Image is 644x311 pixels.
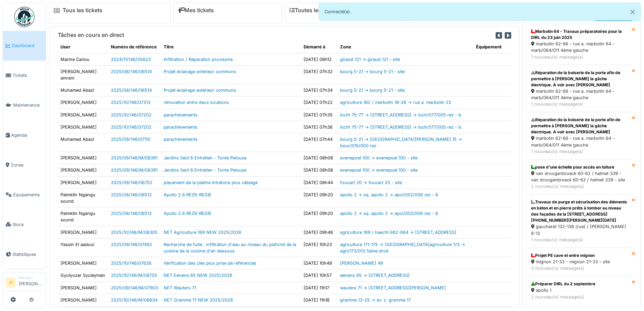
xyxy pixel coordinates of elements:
td: [DATE] 07h22 [301,96,337,109]
td: [DATE] 09h48 [301,226,337,238]
a: Apollo 2.6 REZ6-REGIE [164,192,212,197]
a: 2025/09/146/07492 [111,242,152,247]
a: 2025/09/146/06752 [111,180,152,185]
td: [PERSON_NAME] [58,109,108,121]
a: 2025/10/146/07202 [111,125,151,130]
a: bourg 5-21 -> bourg 5-21 - site [340,88,405,93]
div: marbotin 62-66 - rue a. marbotin 64 - marb/064/011 4ème gauche [531,41,627,53]
a: 2025/08/146/06512 [111,192,152,197]
a: Préparer DIRL du 2 septembre apollo 1 2 nouveau(x) message(s) [527,276,632,305]
td: Paimklin Ngangu sound [58,188,108,207]
div: 1 nouveau(x) message(s) [531,54,627,60]
div: gaucheret 132-136 (rue) / [PERSON_NAME] 8-12 [531,223,627,236]
a: locht 75-77 -> [STREET_ADDRESS] -> loch/077/005 rez - b [340,125,461,130]
a: Infiltration / Réparation provisoire [164,57,233,62]
th: Titre [161,41,301,53]
a: [PERSON_NAME] 49 [340,261,383,266]
td: [PERSON_NAME] [58,164,108,176]
a: 2025/09/146/M/08391 [111,155,158,160]
td: Gyulyuzar Syuleyman [58,269,108,282]
a: agriculture 182 / marbotin 18-26 -> rue a. marbotin 22 [340,100,451,105]
th: Équipement [473,41,511,53]
div: pose d'une échelle pour accès en toiture [531,164,627,170]
div: 1 nouveau(x) message(s) [531,148,627,155]
td: [DATE] 10h49 [301,257,337,269]
td: Muhamed Abazi [58,84,108,96]
img: Badge_color-CXgf-gQk.svg [14,7,34,27]
td: [DATE] 07h36 [301,121,337,133]
div: Réparation de la boiserie de la porte afin de permettre à [PERSON_NAME] la gâche électrique. A vo... [531,70,627,88]
th: Zone [337,41,473,53]
a: NET Wauters 71 [164,285,196,290]
span: Équipements [13,192,43,198]
a: AI Manager[PERSON_NAME] [6,275,43,291]
td: [DATE] 11h17 [301,282,337,294]
td: [PERSON_NAME] [58,282,108,294]
span: Tickets [13,72,43,79]
span: Zones [11,162,43,168]
td: [DATE] 07h44 [301,133,337,152]
button: Close [625,3,640,21]
td: [PERSON_NAME] [58,152,108,164]
td: [DATE] 10h57 [301,269,337,282]
div: mignon 21-33 - mignon 21-33 - site [531,259,627,265]
td: [PERSON_NAME] [58,121,108,133]
span: translation missing: fr.shared.user [61,44,70,49]
div: Projet PE cave et entre mignon [531,252,627,259]
a: Zones [3,150,46,180]
div: marbotin 62-66 - rue a. marbotin 64 - marb/064/011 4ème gauche [531,88,627,101]
a: 2024/11/146/05623 [111,57,151,62]
a: Jardins Sect 6 Entretien - Tonte Pelouse [164,155,246,160]
a: Statistiques [3,239,46,269]
td: [DATE] 07h35 [301,109,337,121]
span: Maintenance [13,102,43,108]
a: evenepoel 100 -> evenepoel 100 - site [340,168,418,173]
a: Réparation de la boiserie de la porte afin de permettre à [PERSON_NAME] la gâche électrique. A vo... [527,65,632,112]
a: parachèvements [164,137,197,142]
a: NET Gramme 17 NEW 2025/2026 [164,297,233,303]
a: Jardins Sect 6 Entretien - Tonte Pelouse [164,168,246,173]
td: [DATE] 09h20 [301,188,337,207]
a: NET Eenens 65 NEW 2025/2026 [164,273,232,278]
td: Yassin El aadoui [58,238,108,257]
a: Toutes les tâches [289,7,340,14]
a: placement de la platine Intratone plus câblage [164,180,258,185]
td: [PERSON_NAME] [58,226,108,238]
div: 1 nouveau(x) message(s) [531,101,627,107]
a: Tous les tickets [63,7,102,14]
a: pose d'une échelle pour accès en toiture van droogenbroeck 60-62 / helmet 339 - van droogenbroeck... [527,159,632,195]
a: gramme 13-25 -> av. z. gramme 17 [340,297,411,303]
a: wauters 71 -> [STREET_ADDRESS][PERSON_NAME] [340,285,446,290]
td: [DATE] 07h32 [301,65,337,84]
a: Projet éclairage extérieur communs [164,88,236,93]
td: [DATE] 08h12 [301,53,337,65]
a: Travaux de purge et sécurisation des éléments en béton et en pierre prêts à tomber au niveau des ... [527,194,632,248]
td: [DATE] 08h44 [301,176,337,188]
a: Marbotin 64 - Travaux préparatoires pour la DIRL du 23 juin 2025 marbotin 62-66 - rue a. marbotin... [527,24,632,65]
li: [PERSON_NAME] [19,275,43,290]
td: [DATE] 08h08 [301,164,337,176]
h6: Tâches en cours en direct [58,32,124,38]
a: Recherche de fuite : infiltration d'eau au niveau du plafond de la cuisine de la voisine d'en des... [164,242,296,253]
a: Tickets [3,61,46,90]
a: agriculture 169 / haecht 662-664 -> [STREET_ADDRESS] [340,230,456,235]
a: 2025/08/146/06514 [111,88,152,93]
td: [DATE] 08h08 [301,152,337,164]
td: [DATE] 11h18 [301,294,337,306]
div: 2 nouveau(x) message(s) [531,183,627,190]
li: AI [6,277,16,288]
a: 2025/10/146/M/08305 [111,230,158,235]
a: 2025/10/146/07638 [111,261,151,266]
div: Connecté(e). [319,3,641,21]
a: Agenda [3,120,46,150]
div: marbotin 62-66 - rue a. marbotin 64 - marb/064/011 4ème gauche [531,135,627,148]
a: Équipements [3,180,46,209]
a: apollo 2 -> sq. apollo 2 -> apol/002/006 rez - 6 [340,211,438,216]
a: 2025/10/146/M/08755 [111,273,157,278]
td: [PERSON_NAME] [58,257,108,269]
a: parachèvements [164,125,197,130]
a: eenens 65 -> [STREET_ADDRESS] [340,273,410,278]
div: 2 nouveau(x) message(s) [531,294,627,300]
td: [DATE] 10h23 [301,238,337,257]
a: foucart 20 -> foucart 20 - site [340,180,402,185]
